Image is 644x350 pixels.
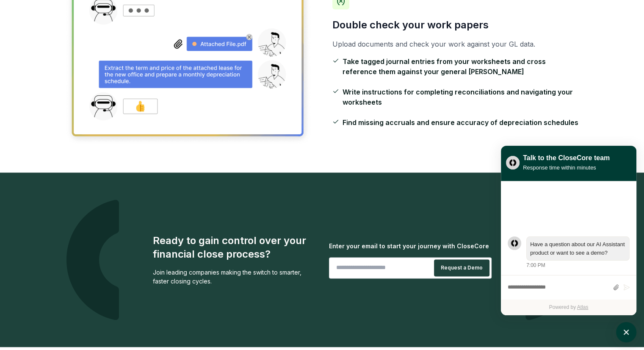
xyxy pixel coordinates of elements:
[577,304,589,310] a: Atlas
[434,259,489,276] button: Request a Demo
[526,261,545,269] div: 7:00 PM
[501,300,636,315] div: Powered by
[508,236,521,250] div: atlas-message-author-avatar
[343,56,580,77] span: Take tagged journal entries from your worksheets and cross reference them against your general [P...
[508,236,630,269] div: atlas-message
[501,146,636,315] div: atlas-window
[66,200,119,320] img: logo
[523,163,610,172] div: Response time within minutes
[613,284,619,291] button: Attach files by clicking or dropping files here
[508,280,630,295] div: atlas-composer
[526,236,630,269] div: Thursday, August 21, 7:00 PM
[530,240,626,257] div: atlas-message-text
[616,322,636,342] button: atlas-launcher
[523,153,610,163] div: Talk to the CloseCore team
[153,234,315,261] div: Ready to gain control over your financial close process?
[526,236,630,261] div: atlas-message-bubble
[501,181,636,315] div: atlas-ticket
[506,156,520,169] img: yblje5SQxOoZuw2TcITt_icon.png
[343,87,580,107] span: Write instructions for completing reconciliations and navigating your worksheets
[329,242,492,250] div: Enter your email to start your journey with CloseCore
[153,268,315,286] div: Join leading companies making the switch to smarter, faster closing cycles.
[332,39,580,50] p: Upload documents and check your work against your GL data.
[332,18,580,32] h3: Double check your work papers
[343,117,578,128] span: Find missing accruals and ensure accuracy of depreciation schedules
